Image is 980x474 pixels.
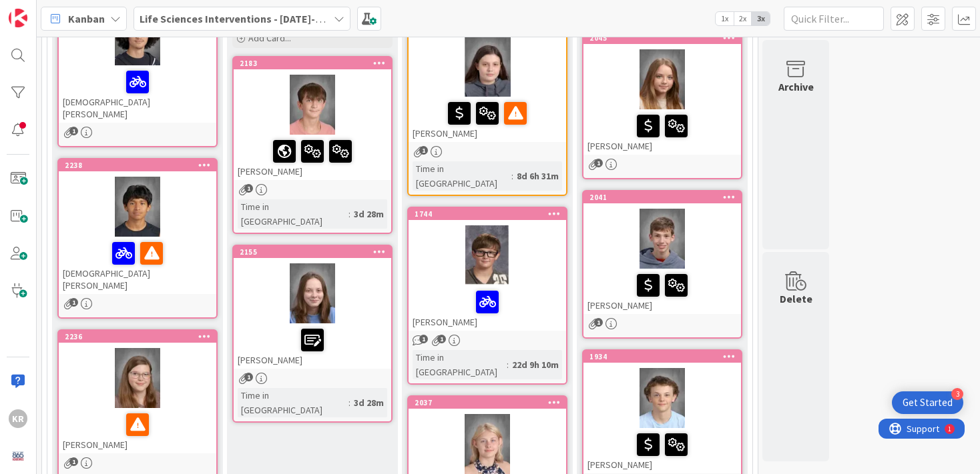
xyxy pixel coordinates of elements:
input: Quick Filter... [784,7,884,31]
div: [PERSON_NAME] [59,408,216,453]
div: [PERSON_NAME] [409,97,566,142]
div: 2236 [65,332,216,341]
span: 1 [69,127,78,135]
div: 2037 [409,397,566,409]
div: 2238 [65,161,216,170]
div: Archive [778,79,814,95]
img: Visit kanbanzone.com [9,9,27,27]
span: : [348,207,350,221]
span: 1 [594,318,603,327]
div: [PERSON_NAME] [234,135,391,180]
div: 2155 [234,246,391,258]
div: 3d 28m [350,207,387,221]
div: 1744 [415,209,566,219]
div: [DEMOGRAPHIC_DATA][PERSON_NAME] [59,237,216,294]
div: 1744 [409,208,566,220]
div: 2041 [583,191,741,203]
div: 2045 [583,32,741,44]
b: Life Sciences Interventions - [DATE]-[DATE] [140,12,346,25]
div: 2037 [415,398,566,407]
div: [PERSON_NAME] [409,19,566,142]
span: 1 [69,457,78,466]
div: 2041 [589,193,741,202]
div: 2236 [59,331,216,343]
span: Kanban [68,11,105,27]
div: 2045[PERSON_NAME] [583,32,741,155]
div: Time in [GEOGRAPHIC_DATA] [238,388,348,417]
div: [PERSON_NAME] [583,109,741,155]
span: 1 [419,146,428,155]
span: 1 [419,335,428,343]
div: 2045 [589,33,741,43]
div: 3 [951,388,963,400]
span: 2x [734,12,752,25]
span: 1 [437,335,446,343]
div: 2183 [234,57,391,69]
div: Time in [GEOGRAPHIC_DATA] [413,161,511,191]
div: 1934 [589,352,741,361]
span: Add Card... [248,32,291,44]
span: : [511,169,513,183]
div: 22d 9h 10m [509,357,562,372]
span: Support [28,2,61,18]
div: 2183[PERSON_NAME] [234,57,391,180]
div: Delete [780,291,812,307]
div: Time in [GEOGRAPHIC_DATA] [413,350,507,379]
div: 3d 28m [350,395,387,410]
div: [PERSON_NAME] [234,323,391,369]
div: [PERSON_NAME] [583,428,741,473]
div: 2155 [240,247,391,257]
div: KR [9,409,27,428]
div: [DEMOGRAPHIC_DATA][PERSON_NAME] [59,65,216,123]
div: [PERSON_NAME] [583,269,741,314]
div: Get Started [903,396,953,409]
span: : [348,395,350,410]
span: 1 [594,159,603,167]
span: 1 [244,184,253,193]
div: 1 [69,5,73,16]
div: Time in [GEOGRAPHIC_DATA] [238,199,348,229]
span: : [507,357,509,372]
span: 1 [244,373,253,381]
div: Open Get Started checklist, remaining modules: 3 [892,391,963,414]
div: 2238 [59,159,216,171]
div: 2236[PERSON_NAME] [59,331,216,453]
div: 1934 [583,351,741,363]
div: 1934[PERSON_NAME] [583,351,741,473]
div: 2155[PERSON_NAME] [234,246,391,369]
span: 1x [716,12,734,25]
img: avatar [9,447,27,465]
div: 8d 6h 31m [513,169,562,183]
div: [PERSON_NAME] [409,285,566,331]
div: 2041[PERSON_NAME] [583,191,741,314]
div: 2183 [240,59,391,68]
div: 1744[PERSON_NAME] [409,208,566,331]
div: 2238[DEMOGRAPHIC_DATA][PERSON_NAME] [59,159,216,294]
span: 1 [69,298,78,307]
span: 3x [752,12,770,25]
